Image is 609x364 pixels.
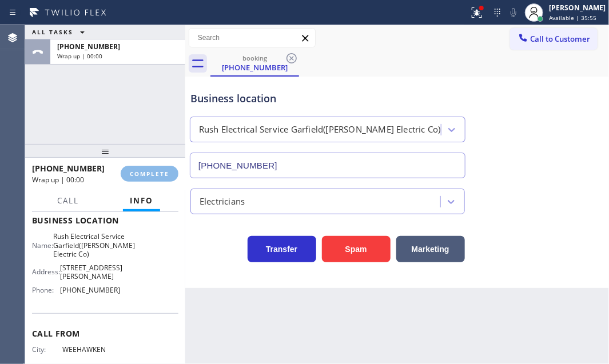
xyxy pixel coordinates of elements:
[190,153,465,178] input: Phone Number
[190,91,465,106] div: Business location
[212,51,298,75] div: (732) 770-8565
[53,232,135,258] span: Rush Electrical Service Garfield([PERSON_NAME] Electric Co)
[25,25,96,39] button: ALL TASKS
[57,195,79,206] span: Call
[530,34,590,44] span: Call to Customer
[32,345,62,354] span: City:
[121,166,178,182] button: COMPLETE
[549,14,596,22] span: Available | 35:55
[189,29,315,47] input: Search
[32,28,73,36] span: ALL TASKS
[32,163,105,174] span: [PHONE_NUMBER]
[32,175,84,185] span: Wrap up | 00:00
[32,328,178,339] span: Call From
[62,345,120,354] span: WEEHAWKEN
[396,236,465,262] button: Marketing
[505,5,522,21] button: Mute
[123,190,160,212] button: Info
[57,52,102,60] span: Wrap up | 00:00
[130,195,153,206] span: Info
[200,195,245,208] div: Electricians
[212,54,298,62] div: booking
[130,170,169,178] span: COMPLETE
[50,190,86,212] button: Call
[199,123,441,137] div: Rush Electrical Service Garfield([PERSON_NAME] Electric Co)
[32,267,60,276] span: Address:
[212,62,298,73] div: [PHONE_NUMBER]
[32,215,178,226] span: Business location
[60,286,120,294] span: [PHONE_NUMBER]
[32,286,60,294] span: Phone:
[57,42,120,51] span: [PHONE_NUMBER]
[549,3,606,13] div: [PERSON_NAME]
[510,28,598,50] button: Call to Customer
[32,241,53,250] span: Name:
[322,236,391,262] button: Spam
[60,263,122,281] span: [STREET_ADDRESS][PERSON_NAME]
[248,236,316,262] button: Transfer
